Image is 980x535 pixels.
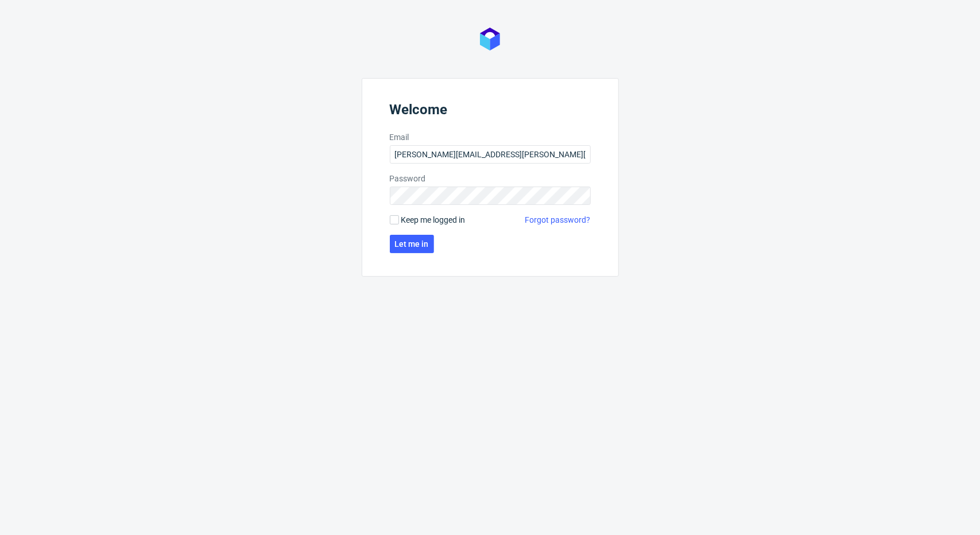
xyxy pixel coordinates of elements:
a: Forgot password? [525,214,591,226]
span: Let me in [395,240,429,248]
header: Welcome [390,102,591,122]
label: Email [390,131,591,143]
input: you@youremail.com [390,145,591,164]
label: Password [390,173,591,184]
span: Keep me logged in [401,214,466,226]
button: Let me in [390,235,434,253]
